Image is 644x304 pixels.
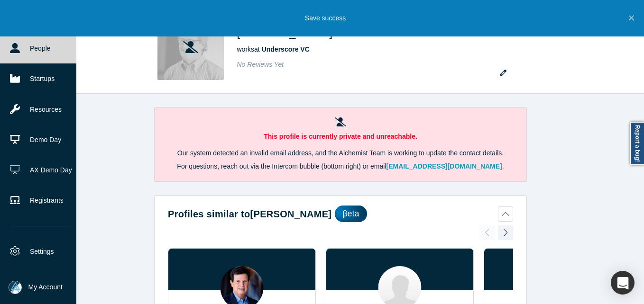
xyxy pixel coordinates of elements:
[262,45,310,53] a: Underscore VC
[237,45,310,53] span: works at
[630,122,644,165] a: Report a bug!
[168,206,513,222] button: Profiles similar to[PERSON_NAME]βeta
[9,281,63,294] button: My Account
[168,132,513,142] p: This profile is currently private and unreachable.
[237,61,284,68] span: No Reviews Yet
[386,162,502,170] a: [EMAIL_ADDRESS][DOMAIN_NAME]
[305,13,346,23] p: Save success
[28,282,63,292] span: My Account
[168,161,513,171] p: For questions, reach out via the Intercom bubble (bottom right) or email .
[9,281,22,294] img: Mia Scott's Account
[168,207,331,221] h2: Profiles similar to [PERSON_NAME]
[168,148,513,158] p: Our system detected an invalid email address, and the Alchemist Team is working to update the con...
[335,206,367,222] div: βeta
